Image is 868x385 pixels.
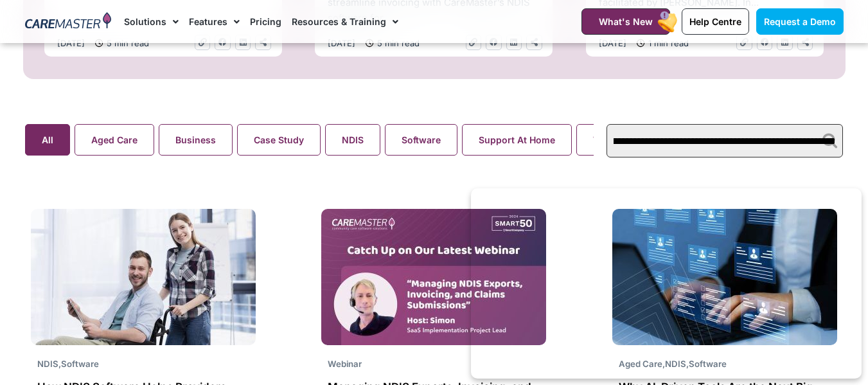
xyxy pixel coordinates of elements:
[689,16,741,27] span: Help Centre
[328,359,362,369] span: Webinar
[159,124,233,156] button: Business
[328,38,355,48] time: [DATE]
[645,36,689,50] span: 1 min read
[462,124,572,156] button: Support At Home
[61,359,99,369] span: Software
[581,8,670,35] a: What's New
[31,209,256,345] img: smiley-man-woman-posing
[57,38,85,48] time: [DATE]
[25,12,112,31] img: CareMaster Logo
[75,124,154,156] button: Aged Care
[764,16,836,27] span: Request a Demo
[471,188,862,379] iframe: Popup CTA
[374,36,420,50] span: 5 min read
[321,209,546,345] img: Missed Webinar-18Jun2025_Website Thumb
[37,359,99,369] span: ,
[37,359,58,369] span: NDIS
[599,38,626,48] time: [DATE]
[756,8,844,35] a: Request a Demo
[237,124,321,156] button: Case Study
[682,8,749,35] a: Help Centre
[325,124,380,156] button: NDIS
[599,16,653,27] span: What's New
[385,124,457,156] button: Software
[576,124,646,156] button: Webinar
[103,36,149,50] span: 5 min read
[25,124,70,156] button: All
